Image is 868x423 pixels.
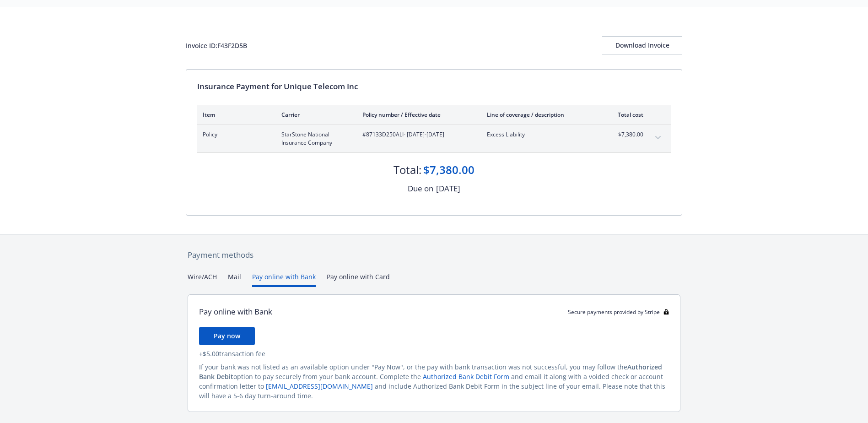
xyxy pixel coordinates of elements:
span: StarStone National Insurance Company [281,130,348,147]
a: Authorized Bank Debit Form [423,372,509,381]
div: Secure payments provided by Stripe [568,308,669,316]
span: Excess Liability [487,130,594,139]
div: Line of coverage / description [487,111,594,119]
span: Authorized Bank Debit [199,363,662,381]
span: #87133D250ALI - [DATE]-[DATE] [362,130,472,139]
div: Invoice ID: F43F2D5B [186,41,247,50]
div: + $5.00 transaction fee [199,349,669,358]
div: Policy number / Effective date [362,111,472,119]
button: Mail [228,272,241,287]
a: [EMAIL_ADDRESS][DOMAIN_NAME] [266,382,373,390]
div: Download Invoice [602,37,682,54]
button: expand content [651,130,665,145]
div: Item [203,111,267,119]
div: Carrier [281,111,348,119]
div: If your bank was not listed as an available option under "Pay Now", or the pay with bank transact... [199,362,669,401]
button: Pay online with Bank [252,272,316,287]
div: Total: [394,162,421,178]
div: $7,380.00 [423,162,474,178]
span: Policy [203,130,267,139]
div: Total cost [609,111,643,119]
div: Insurance Payment for Unique Telecom Inc [197,81,671,92]
div: PolicyStarStone National Insurance Company#87133D250ALI- [DATE]-[DATE]Excess Liability$7,380.00ex... [197,125,671,152]
div: [DATE] [436,183,460,195]
span: Pay now [214,331,240,340]
button: Wire/ACH [188,272,217,287]
span: $7,380.00 [609,130,643,139]
div: Pay online with Bank [199,306,272,318]
div: Payment methods [188,249,680,261]
button: Pay online with Card [327,272,390,287]
button: Download Invoice [602,36,682,54]
div: Due on [408,183,433,195]
button: Pay now [199,327,255,345]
